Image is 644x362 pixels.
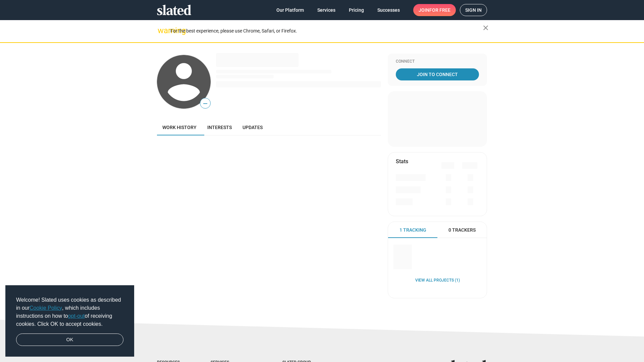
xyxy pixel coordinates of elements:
[162,125,197,130] span: Work history
[399,227,426,233] span: 1 Tracking
[460,4,487,16] a: Sign in
[200,99,210,108] span: —
[343,4,369,16] a: Pricing
[349,4,364,16] span: Pricing
[237,119,268,135] a: Updates
[276,4,304,16] span: Our Platform
[207,125,232,130] span: Interests
[158,26,166,35] mat-icon: warning
[202,119,237,135] a: Interests
[415,278,460,283] a: View all Projects (1)
[396,158,408,165] mat-card-title: Stats
[243,125,263,130] span: Updates
[377,4,400,16] span: Successes
[482,24,490,32] mat-icon: close
[157,119,202,135] a: Work history
[372,4,405,16] a: Successes
[396,59,479,64] div: Connect
[312,4,341,16] a: Services
[397,68,478,80] span: Join To Connect
[413,4,456,16] a: Joinfor free
[317,4,335,16] span: Services
[5,285,134,357] div: cookieconsent
[419,4,450,16] span: Join
[396,68,479,80] a: Join To Connect
[448,227,476,233] span: 0 Trackers
[16,296,123,328] span: Welcome! Slated uses cookies as described in our , which includes instructions on how to of recei...
[170,26,483,36] div: For the best experience, please use Chrome, Safari, or Firefox.
[465,4,482,16] span: Sign in
[429,4,450,16] span: for free
[271,4,309,16] a: Our Platform
[68,313,85,319] a: opt-out
[16,334,123,346] a: dismiss cookie message
[30,305,62,311] a: Cookie Policy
